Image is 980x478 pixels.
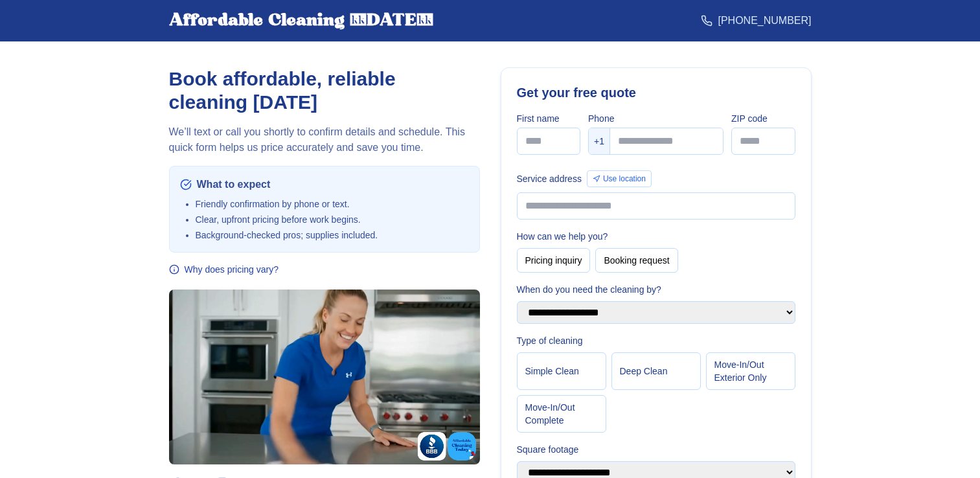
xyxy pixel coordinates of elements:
label: First name [517,112,581,125]
div: Affordable Cleaning [DATE] [169,10,433,31]
button: Deep Clean [611,352,701,390]
span: What to expect [197,177,271,192]
label: ZIP code [731,112,795,125]
li: Background‑checked pros; supplies included. [196,229,469,242]
div: +1 [589,128,610,154]
label: Phone [588,112,724,125]
label: When do you need the cleaning by? [517,283,795,296]
label: Square footage [517,443,795,456]
h2: Get your free quote [517,84,795,102]
button: Use location [587,170,652,187]
button: Move‑In/Out Exterior Only [706,352,795,390]
button: Simple Clean [517,352,606,390]
button: Pricing inquiry [517,248,591,273]
label: Type of cleaning [517,334,795,347]
li: Clear, upfront pricing before work begins. [196,213,469,226]
button: Booking request [595,248,678,273]
li: Friendly confirmation by phone or text. [196,198,469,211]
label: Service address [517,172,582,185]
h1: Book affordable, reliable cleaning [DATE] [169,67,480,114]
button: Why does pricing vary? [169,263,279,276]
button: Move‑In/Out Complete [517,395,606,433]
label: How can we help you? [517,230,795,243]
a: [PHONE_NUMBER] [701,13,811,28]
p: We’ll text or call you shortly to confirm details and schedule. This quick form helps us price ac... [169,124,480,155]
